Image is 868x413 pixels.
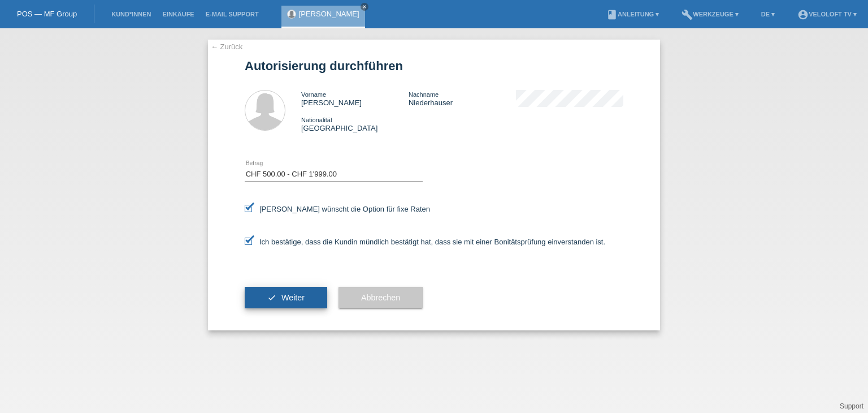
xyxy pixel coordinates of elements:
[601,11,665,18] a: bookAnleitung ▾
[409,91,439,98] span: Nachname
[792,11,862,18] a: account_circleVeloLoft TV ▾
[245,238,605,246] label: Ich bestätige, dass die Kundin mündlich bestätigt hat, dass sie mit einer Bonitätsprüfung einvers...
[756,11,780,18] a: DE ▾
[281,293,305,302] span: Weiter
[17,10,77,18] a: POS — MF Group
[361,293,400,302] span: Abbrechen
[299,10,359,18] a: [PERSON_NAME]
[245,59,623,73] h1: Autorisierung durchführen
[676,11,744,18] a: buildWerkzeuge ▾
[361,3,368,11] a: close
[267,293,276,302] i: check
[157,11,199,18] a: Einkäufe
[797,9,809,20] i: account_circle
[200,11,264,18] a: E-Mail Support
[840,402,863,410] a: Support
[606,9,618,20] i: book
[301,91,326,98] span: Vorname
[682,9,693,20] i: build
[338,287,423,308] button: Abbrechen
[211,42,242,51] a: ← Zurück
[409,90,516,107] div: Niederhauser
[362,4,367,10] i: close
[245,287,327,308] button: check Weiter
[106,11,157,18] a: Kund*innen
[245,205,430,213] label: [PERSON_NAME] wünscht die Option für fixe Raten
[301,117,332,123] span: Nationalität
[301,90,409,107] div: [PERSON_NAME]
[301,115,409,132] div: [GEOGRAPHIC_DATA]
